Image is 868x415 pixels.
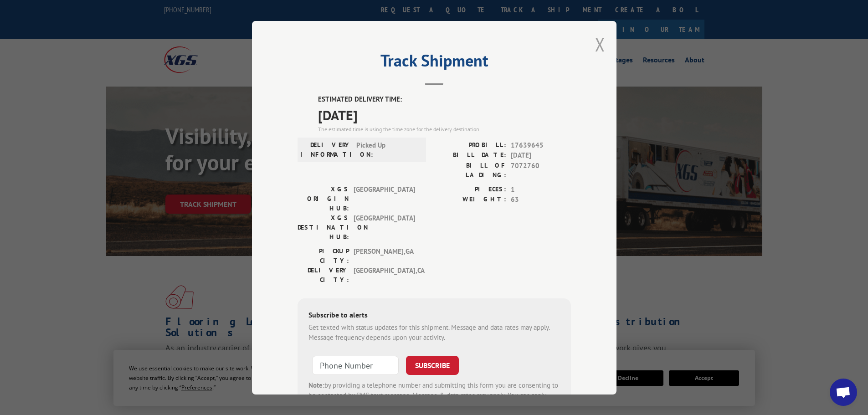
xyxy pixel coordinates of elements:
[434,195,506,205] label: WEIGHT:
[312,355,399,374] input: Phone Number
[300,140,352,159] label: DELIVERY INFORMATION:
[511,160,571,179] span: 7072760
[298,184,349,213] label: XGS ORIGIN HUB:
[308,309,560,322] div: Subscribe to alerts
[354,213,415,241] span: [GEOGRAPHIC_DATA]
[406,355,459,374] button: SUBSCRIBE
[434,160,506,179] label: BILL OF LADING:
[434,150,506,161] label: BILL DATE:
[356,140,418,159] span: Picked Up
[318,104,571,125] span: [DATE]
[511,184,571,195] span: 1
[595,32,605,56] button: Close modal
[434,184,506,195] label: PIECES:
[298,213,349,241] label: XGS DESTINATION HUB:
[298,54,571,72] h2: Track Shipment
[318,94,571,105] label: ESTIMATED DELIVERY TIME:
[308,380,560,411] div: by providing a telephone number and submitting this form you are consenting to be contacted by SM...
[354,246,415,265] span: [PERSON_NAME] , GA
[354,265,415,284] span: [GEOGRAPHIC_DATA] , CA
[308,380,324,389] strong: Note:
[298,265,349,284] label: DELIVERY CITY:
[511,195,571,205] span: 63
[511,140,571,150] span: 17639645
[298,246,349,265] label: PICKUP CITY:
[354,184,415,213] span: [GEOGRAPHIC_DATA]
[830,379,857,406] div: Open chat
[318,125,571,133] div: The estimated time is using the time zone for the delivery destination.
[434,140,506,150] label: PROBILL:
[308,322,560,343] div: Get texted with status updates for this shipment. Message and data rates may apply. Message frequ...
[511,150,571,161] span: [DATE]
